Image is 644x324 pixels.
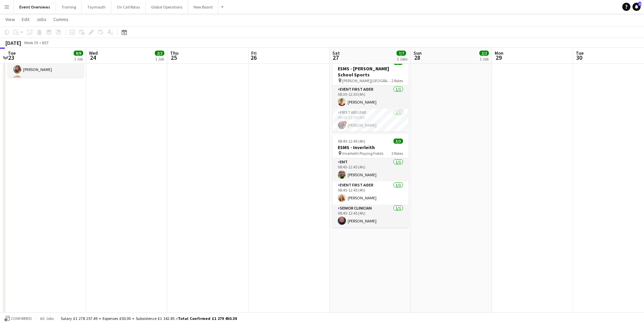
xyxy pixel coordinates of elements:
span: 3 Roles [391,151,403,156]
span: [PERSON_NAME][GEOGRAPHIC_DATA] [342,78,391,83]
span: 24 [88,54,98,61]
span: Confirmed [11,316,32,321]
span: 25 [169,54,179,61]
span: 7/7 [397,51,406,56]
a: Comms [51,15,71,24]
button: On Call Rotas [111,0,146,14]
span: 23 [7,54,16,61]
span: Week 39 [22,40,39,45]
span: Edit [22,16,30,22]
span: 3/3 [393,139,403,144]
span: 2/2 [155,51,164,56]
div: Salary £1 278 257.49 + Expenses £50.00 + Subsistence £1 142.85 = [61,316,237,321]
a: Jobs [34,15,49,24]
h3: ESMS - Inverleith [332,144,408,150]
span: Comms [53,16,69,22]
span: 08:45-12:45 (4h) [338,139,365,144]
span: Sun [413,50,422,56]
app-job-card: 08:30-12:30 (4h)2/2ESMS - [PERSON_NAME] School Sports [PERSON_NAME][GEOGRAPHIC_DATA]2 RolesEvent ... [332,56,408,132]
button: Confirmed [3,315,33,322]
span: 9/9 [74,51,83,56]
span: 29 [494,54,503,61]
span: 2/2 [479,51,489,56]
span: 28 [412,54,422,61]
span: Thu [170,50,179,56]
app-card-role: Event First Aider1/108:30-12:30 (4h)[PERSON_NAME] [332,86,408,109]
app-card-role: EMT1/108:45-12:45 (4h)[PERSON_NAME] [332,158,408,181]
span: Wed [89,50,98,56]
span: Sat [332,50,340,56]
app-job-card: 08:45-12:45 (4h)3/3ESMS - Inverleith Inverleith Playing Fields3 RolesEMT1/108:45-12:45 (4h)[PERSO... [332,134,408,228]
button: Training [56,0,82,14]
button: Global Operations [146,0,188,14]
app-card-role: Event First Aider1/108:45-12:45 (4h)[PERSON_NAME] [332,181,408,204]
span: View [5,16,15,22]
a: View [3,15,18,24]
span: 27 [331,54,340,61]
h3: ESMS - [PERSON_NAME] School Sports [332,66,408,78]
div: 3 Jobs [397,56,407,61]
button: Taymouth [82,0,111,14]
span: Fri [251,50,257,56]
span: 30 [575,54,584,61]
span: 2 [638,2,641,6]
div: 1 Job [155,56,164,61]
div: [DATE] [5,39,21,46]
a: Edit [19,15,32,24]
span: ! [343,121,347,125]
span: Inverleith Playing Fields [342,151,383,156]
app-card-role: First Aid Lead1/108:30-12:30 (4h)![PERSON_NAME] [332,109,408,132]
a: 2 [632,3,641,11]
span: All jobs [39,316,55,321]
span: Tue [8,50,16,56]
button: Event Overviews [14,0,56,14]
span: Jobs [36,16,47,22]
button: New Board [188,0,218,14]
span: Total Confirmed £1 279 450.34 [178,316,237,321]
app-card-role: Senior Clinician1/108:45-12:45 (4h)[PERSON_NAME] [332,204,408,228]
span: Mon [495,50,503,56]
div: 1 Job [74,56,83,61]
span: 26 [250,54,257,61]
div: 1 Job [480,56,489,61]
span: Tue [576,50,584,56]
span: 2 Roles [391,78,403,83]
div: BST [42,40,49,45]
